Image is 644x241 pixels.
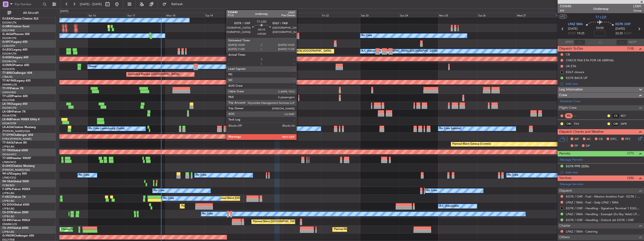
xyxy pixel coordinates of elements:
[2,203,13,206] span: CS-DOU
[566,200,618,204] a: LPAZ / SMA - Fuel - Galp LPAZ / SMA
[2,199,15,203] a: LFPB/LBG
[615,22,631,27] span: EGTK OXF
[60,9,68,13] div: [DATE]
[2,122,16,125] a: EDLW/DTM
[2,149,28,152] a: T7-TRXGlobal 6500
[89,125,125,132] div: No Crew Luxembourg (Findel)
[577,31,584,36] span: 19:25
[2,188,12,191] span: F-GPNJ
[566,212,642,216] a: LPAZ / SMA - Handling - Execujet (Ex-Sky Valet) LPAZ / SMA
[452,141,491,148] div: Planned Maint Geneva (Cointrin)
[438,13,477,17] div: Mon 25
[559,46,583,51] span: Dispatch To-Dos
[2,95,12,98] span: T7-LZZI
[627,151,634,156] span: (1/1)
[599,137,603,142] span: CR
[566,76,587,80] div: EGTK BACK UP
[2,157,31,160] a: T7-EMIHawker 900XP
[566,206,642,210] a: EGTK / OXF - Handling - Signature Terminal 1 EGGW / LTN
[508,172,518,179] div: No Crew
[2,72,12,74] span: T7-BRE
[2,118,11,121] span: LX-INB
[612,121,620,126] div: OBI
[610,137,617,142] span: DFC,
[587,137,591,142] span: AC
[2,203,29,206] a: CS-DOUGlobal 6500
[12,11,50,15] span: All Aircraft
[566,64,576,68] div: UK ETA
[2,153,17,156] a: DGAA/ACC
[160,0,188,8] button: Refresh
[559,105,577,111] span: Flight Crew
[167,3,187,6] span: Refresh
[2,25,29,28] a: G-SIRSCitation Excel
[2,36,16,40] a: EGGW/LTN
[566,229,598,233] a: LPAZ / SMA - Catering
[361,32,372,39] div: No Crew
[154,187,165,194] div: No Crew
[2,67,15,71] a: EGSS/STN
[559,129,604,135] span: Dispatch Checks and Weather
[439,203,459,210] div: A/C Unavailable
[615,27,625,31] span: [DATE]
[2,126,13,129] span: LX-AOA
[2,72,32,74] a: T7-BREChallenger 604
[196,172,207,179] div: No Crew
[2,25,11,28] span: G-SIRS
[629,40,636,45] span: ALDT
[2,172,27,175] a: 9H-LPZLegacy 500
[61,226,135,233] div: Planned Maint [GEOGRAPHIC_DATA] ([GEOGRAPHIC_DATA])
[2,87,23,90] a: T7-FFIFalcon 7X
[566,164,589,168] div: EGTK PPR 2225z
[2,222,17,226] a: DNMM/LOS
[2,98,15,102] a: EGLF/FAB
[439,125,461,132] div: No Crew Sabadell
[2,103,12,105] span: LX-TRO
[559,151,570,156] span: Permits
[2,176,16,179] a: LFMD/CEQ
[14,1,41,8] input: Trip Number
[615,31,623,36] span: 22:25
[2,21,16,24] a: EGGW/LTN
[2,227,28,229] a: CS-JHHGlobal 6000
[566,218,634,222] a: EGTK / OXF - Handling - Oxford Jet EGTK / OXF
[2,79,15,82] span: T7-N1960
[2,52,16,55] a: EGGW/LTN
[202,210,213,218] div: No Crew
[2,126,36,129] a: LX-AOACitation Mustang
[282,13,321,17] div: Thu 21
[627,175,634,180] span: (3/6)
[596,26,604,31] span: 03:00
[2,129,30,133] a: [PERSON_NAME]/QSA
[2,211,28,214] a: CS-DTRFalcon 2000
[2,29,15,32] a: EGLF/FAB
[560,4,571,9] span: 533440
[633,9,642,13] span: Owner
[2,64,13,67] span: G-ENRG
[2,165,12,167] span: D-IJHO
[566,194,642,198] a: EGTK / OXF - Fuel - Weston Aviation Fuel - EGTK / OXF
[126,13,165,17] div: Sun 17
[477,13,516,17] div: Tue 26
[565,113,573,118] div: PIC
[2,191,15,195] a: LFPB/LBG
[426,187,437,194] div: No Crew
[574,39,585,45] input: --:--
[560,99,580,104] a: Schedule Crew
[568,27,578,31] span: [DATE]
[181,203,255,210] div: Planned Maint [GEOGRAPHIC_DATA] ([GEOGRAPHIC_DATA])
[2,106,16,110] a: EGGW/LTN
[565,121,573,126] div: OBI
[128,71,179,78] div: Grounded Warsaw ([GEOGRAPHIC_DATA])
[516,13,555,17] div: Wed 27
[2,44,15,48] a: LGAV/ATH
[2,41,12,43] span: G-SPCY
[2,75,13,79] a: LTBA/ISL
[625,137,631,142] span: FFC
[633,4,642,9] span: LSM1
[245,125,266,132] div: No Crew Sabadell
[2,41,27,43] a: G-SPCYLegacy 650
[49,13,88,17] div: Fri 15
[2,56,13,59] span: G-KGKG
[2,60,16,63] a: EGGW/LTN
